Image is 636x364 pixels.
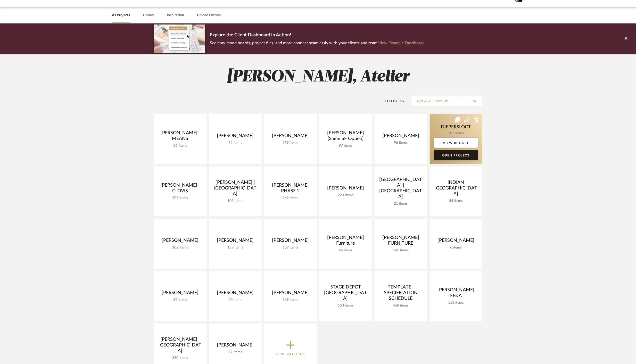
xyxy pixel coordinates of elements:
[324,248,368,253] div: 45 items
[324,130,368,144] div: [PERSON_NAME] (Same SF Option)
[158,144,202,148] div: 66 items
[324,144,368,148] div: 97 items
[158,337,202,356] div: [PERSON_NAME] | [GEOGRAPHIC_DATA]
[158,298,202,302] div: 39 items
[434,199,478,203] div: 55 items
[324,235,368,248] div: [PERSON_NAME] Furniture
[158,245,202,250] div: 102 items
[268,238,313,245] div: [PERSON_NAME]
[268,290,313,298] div: [PERSON_NAME]
[112,12,130,19] a: All Projects
[158,130,202,144] div: [PERSON_NAME]-MEANS
[378,41,425,45] a: View Example Dashboard
[379,177,423,202] div: [GEOGRAPHIC_DATA] | [GEOGRAPHIC_DATA]
[268,183,313,196] div: [PERSON_NAME] PHASE 2
[158,290,202,298] div: [PERSON_NAME]
[213,342,258,350] div: [PERSON_NAME]
[434,238,478,245] div: [PERSON_NAME]
[158,196,202,200] div: 206 items
[324,284,368,303] div: STAGE DEPOT [GEOGRAPHIC_DATA]
[213,298,258,302] div: 20 items
[213,180,258,199] div: [PERSON_NAME] | [GEOGRAPHIC_DATA]
[379,202,423,206] div: 21 items
[167,12,184,19] a: Inspiration
[213,238,258,245] div: [PERSON_NAME]
[154,24,205,53] img: d5d033c5-7b12-40c2-a960-1ecee1989c38.png
[379,248,423,253] div: 145 items
[268,133,313,141] div: [PERSON_NAME]
[275,352,305,357] p: New Project
[268,196,313,200] div: 162 items
[434,180,478,199] div: INDIAN [GEOGRAPHIC_DATA]
[213,141,258,145] div: 62 items
[268,245,313,250] div: 189 items
[324,185,368,193] div: [PERSON_NAME]
[213,133,258,141] div: [PERSON_NAME]
[324,303,368,308] div: 153 items
[379,303,423,308] div: 468 items
[379,133,423,141] div: [PERSON_NAME]
[268,298,313,302] div: 169 items
[213,290,258,298] div: [PERSON_NAME]
[210,39,425,47] p: See how mood boards, project files, and more connect seamlessly with your clients and team.
[213,350,258,354] div: 82 items
[158,356,202,360] div: 330 items
[268,141,313,145] div: 159 items
[158,183,202,196] div: [PERSON_NAME] | CLOVIS
[197,12,221,19] a: Upload History
[434,301,478,305] div: 113 items
[158,238,202,245] div: [PERSON_NAME]
[213,245,258,250] div: 139 items
[434,287,478,301] div: [PERSON_NAME] FF&A
[143,12,154,19] a: Library
[434,245,478,250] div: 6 items
[379,235,423,248] div: [PERSON_NAME] FURNITURE
[133,67,504,87] h2: [PERSON_NAME], Atelier
[434,150,478,160] a: Open Project
[213,199,258,203] div: 103 items
[379,284,423,303] div: TEMPLATE | SPECIFICATION SCHEDULE
[210,31,425,39] p: Explore the Client Dashboard in Action!
[324,193,368,197] div: 220 items
[378,99,405,104] div: Filter By
[379,141,423,145] div: 96 items
[434,138,478,148] a: View Budget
